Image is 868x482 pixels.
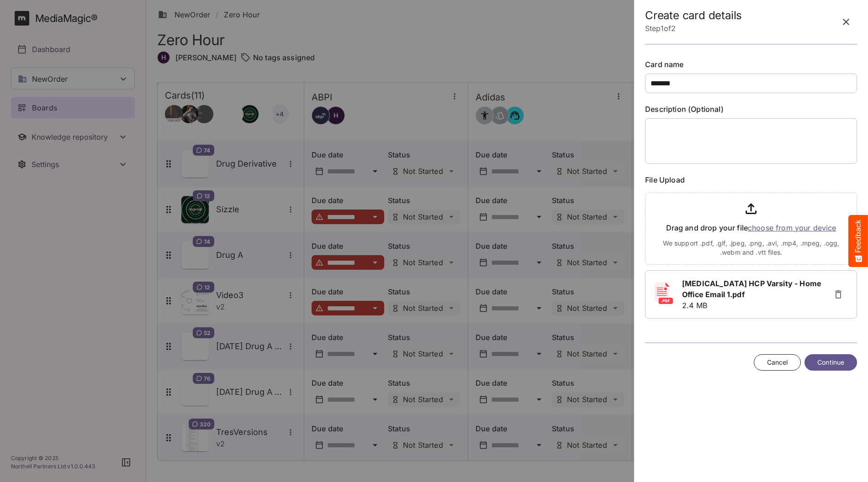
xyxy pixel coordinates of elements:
[804,354,857,371] button: Continue
[682,300,824,311] p: 2.4 MB
[682,279,821,299] b: [MEDICAL_DATA] HCP Varsity - Home Office Email 1.pdf
[767,357,788,368] span: Cancel
[645,22,742,35] p: Step 1 of 2
[653,282,675,304] img: pdf.svg
[645,175,857,185] label: File Upload
[848,215,868,267] button: Feedback
[754,354,801,371] button: Cancel
[817,357,844,368] span: Continue
[645,59,857,70] label: Card name
[645,104,857,115] label: Description (Optional)
[645,9,742,22] h2: Create card details
[682,278,824,300] a: [MEDICAL_DATA] HCP Varsity - Home Office Email 1.pdf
